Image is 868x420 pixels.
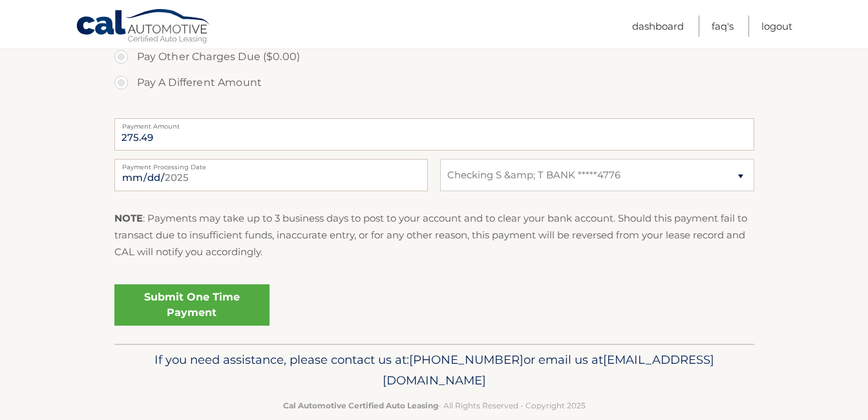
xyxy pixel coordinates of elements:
span: [EMAIL_ADDRESS][DOMAIN_NAME] [383,352,714,388]
label: Pay A Different Amount [114,70,754,96]
label: Payment Amount [114,118,754,129]
p: - All Rights Reserved - Copyright 2025 [123,399,746,412]
input: Payment Date [114,159,428,191]
p: If you need assistance, please contact us at: or email us at [123,350,746,391]
a: Dashboard [632,16,684,37]
a: Logout [761,16,792,37]
a: FAQ's [712,16,734,37]
label: Payment Processing Date [114,159,428,169]
strong: Cal Automotive Certified Auto Leasing [283,401,438,410]
input: Payment Amount [114,118,754,151]
a: Cal Automotive [76,8,211,46]
span: [PHONE_NUMBER] [409,352,524,367]
p: : Payments may take up to 3 business days to post to your account and to clear your bank account.... [114,210,754,261]
label: Pay Other Charges Due ($0.00) [114,44,754,70]
a: Submit One Time Payment [114,284,270,326]
strong: NOTE [114,212,143,224]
